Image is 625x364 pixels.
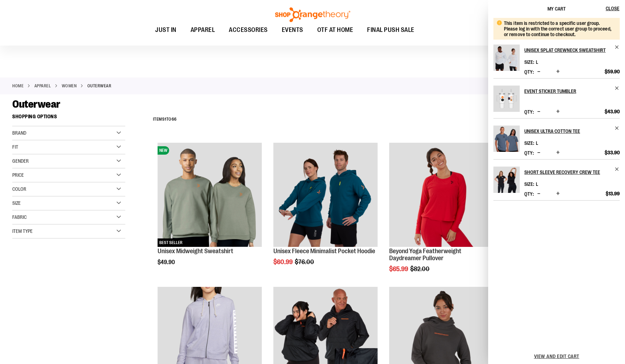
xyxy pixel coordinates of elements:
img: Unisex Fleece Minimalist Pocket Hoodie [273,143,378,247]
a: Unisex Fleece Minimalist Pocket Hoodie [273,248,375,255]
a: Product image for Beyond Yoga Featherweight Daydreamer Pullover [389,143,493,248]
a: Unisex Midweight Sweatshirt [158,248,233,255]
a: Event Sticker Tumbler [524,86,620,97]
a: Unisex Midweight SweatshirtNEWBEST SELLER [158,143,262,248]
img: Short Sleeve Recovery Crew Tee [493,167,520,193]
dt: Size [524,140,534,146]
li: Product [493,78,620,118]
img: Unisex Splat Crewneck Sweatshirt [493,45,520,71]
li: Product [493,159,620,201]
span: Size [12,200,21,206]
span: $33.90 [605,149,620,156]
span: OTF AT HOME [317,22,353,38]
a: Unisex Ultra Cotton Tee [493,126,520,156]
a: Unisex Splat Crewneck Sweatshirt [493,45,520,75]
span: Price [12,172,24,178]
a: Remove item [614,126,620,131]
a: Remove item [614,45,620,50]
span: EVENTS [282,22,303,38]
div: product [386,139,497,290]
img: Unisex Midweight Sweatshirt [158,143,262,247]
span: L [536,59,538,65]
label: Qty [524,69,534,75]
span: Brand [12,130,26,136]
a: Home [12,83,24,89]
span: Outerwear [12,98,60,110]
button: Decrease product quantity [536,190,542,197]
h2: Unisex Splat Crewneck Sweatshirt [524,45,610,56]
div: product [154,139,265,283]
span: $65.99 [389,265,409,272]
span: $60.99 [273,258,294,265]
a: Remove item [614,167,620,172]
a: Remove item [614,86,620,91]
span: Fabric [12,214,27,220]
dt: Size [524,59,534,65]
a: Unisex Splat Crewneck Sweatshirt [524,45,620,56]
a: Short Sleeve Recovery Crew Tee [524,167,620,178]
span: $13.99 [606,190,620,197]
a: Unisex Ultra Cotton Tee [524,126,620,137]
li: Product [493,18,620,78]
button: Increase product quantity [554,149,561,156]
span: Color [12,186,26,192]
div: product [270,139,381,283]
span: $76.00 [295,258,315,265]
span: NEW [158,146,169,155]
label: Qty [524,150,534,156]
span: Gender [12,158,29,164]
a: Unisex Fleece Minimalist Pocket Hoodie [273,143,378,248]
span: L [536,181,538,187]
span: L [536,140,538,146]
h2: Unisex Ultra Cotton Tee [524,126,610,137]
a: Beyond Yoga Featherweight Daydreamer Pullover [389,248,461,262]
h2: Items to [153,114,177,125]
label: Qty [524,109,534,115]
button: Increase product quantity [554,190,561,197]
button: Decrease product quantity [536,68,542,75]
span: Close [606,6,619,11]
a: Event Sticker Tumbler [493,86,520,116]
span: $43.90 [605,108,620,115]
span: ACCESSORIES [229,22,268,38]
button: Increase product quantity [554,68,561,75]
span: $59.90 [605,68,620,75]
a: View and edit cart [534,353,579,359]
label: Qty [524,191,534,197]
a: APPAREL [34,83,51,89]
span: JUST IN [155,22,177,38]
button: Increase product quantity [554,108,561,115]
button: Decrease product quantity [536,149,542,156]
a: Short Sleeve Recovery Crew Tee [493,167,520,197]
span: My Cart [547,6,566,12]
div: This item is restricted to a specific user group. Please log in with the correct user group to pr... [504,20,614,37]
strong: Outerwear [87,83,112,89]
img: Unisex Ultra Cotton Tee [493,126,520,152]
img: Event Sticker Tumbler [493,86,520,112]
strong: Shopping Options [12,110,125,126]
img: Shop Orangetheory [274,7,351,22]
dt: Size [524,181,534,187]
img: Product image for Beyond Yoga Featherweight Daydreamer Pullover [389,143,493,247]
span: APPAREL [191,22,215,38]
span: $82.00 [410,265,431,272]
a: WOMEN [62,83,77,89]
button: Decrease product quantity [536,108,542,115]
li: Product [493,118,620,159]
span: $49.90 [158,259,176,265]
h2: Short Sleeve Recovery Crew Tee [524,167,610,178]
span: Item Type [12,228,33,234]
span: Fit [12,144,18,150]
span: 1 [165,117,166,122]
h2: Event Sticker Tumbler [524,86,610,97]
span: BEST SELLER [158,238,184,247]
span: 66 [172,117,177,122]
span: FINAL PUSH SALE [367,22,414,38]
